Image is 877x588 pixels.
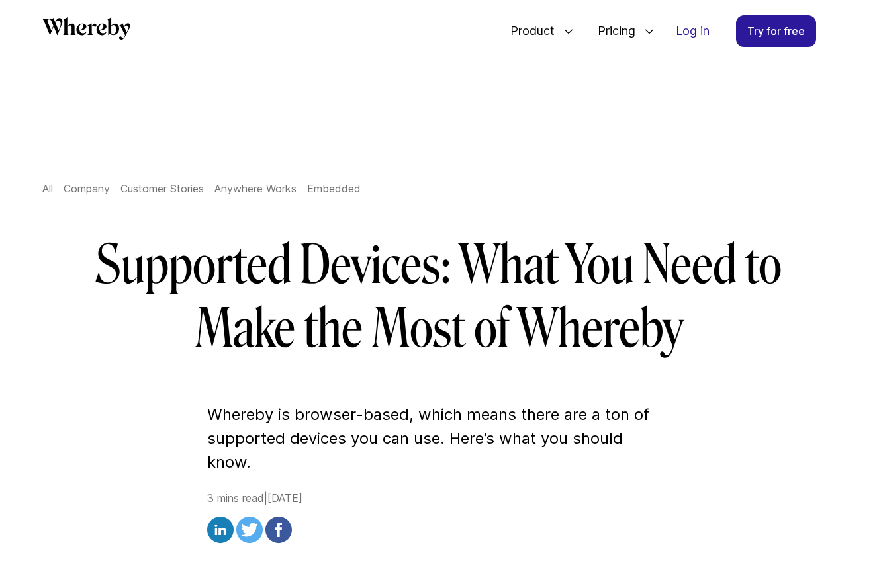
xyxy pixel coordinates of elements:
img: facebook [265,517,292,543]
span: Product [497,9,558,53]
svg: Whereby [42,17,130,40]
span: Pricing [584,9,639,53]
img: twitter [236,517,263,543]
a: Log in [665,16,720,46]
a: Anywhere Works [214,182,297,195]
img: linkedin [207,517,234,543]
a: Whereby [42,17,130,44]
a: Embedded [307,182,361,195]
p: Whereby is browser-based, which means there are a ton of supported devices you can use. Here’s wh... [207,403,670,474]
a: All [42,182,53,195]
a: Customer Stories [120,182,204,195]
div: 3 mins read | [DATE] [207,490,670,547]
a: Try for free [736,15,816,47]
h1: Supported Devices: What You Need to Make the Most of Whereby [58,233,820,360]
a: Company [64,182,110,195]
